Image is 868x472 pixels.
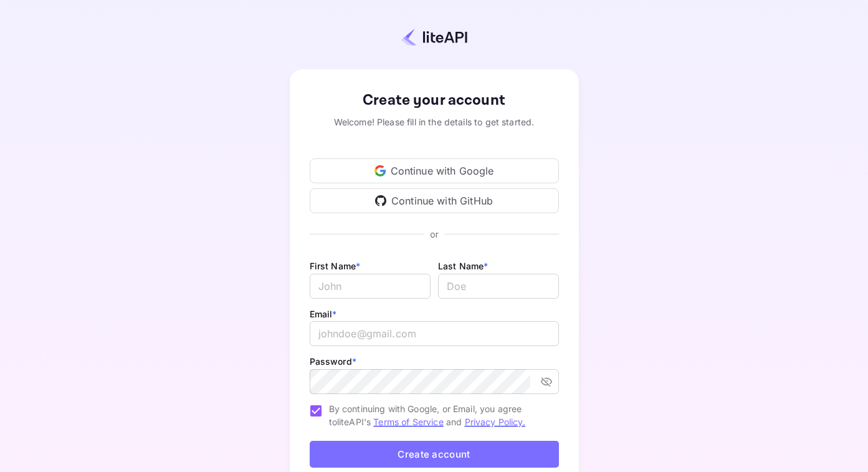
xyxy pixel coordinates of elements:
[310,356,356,367] label: Password
[373,417,443,427] a: Terms of Service
[310,115,559,128] div: Welcome! Please fill in the details to get started.
[310,89,559,112] div: Create your account
[310,188,559,213] div: Continue with GitHub
[329,402,549,428] span: By continuing with Google, or Email, you agree to liteAPI's and
[438,261,489,271] label: Last Name
[465,417,525,427] a: Privacy Policy.
[310,441,559,468] button: Create account
[401,28,467,46] img: liteapi
[535,370,558,393] button: toggle password visibility
[310,274,431,299] input: John
[310,158,559,183] div: Continue with Google
[310,321,559,346] input: johndoe@gmail.com
[438,274,559,299] input: Doe
[310,309,337,319] label: Email
[310,261,361,271] label: First Name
